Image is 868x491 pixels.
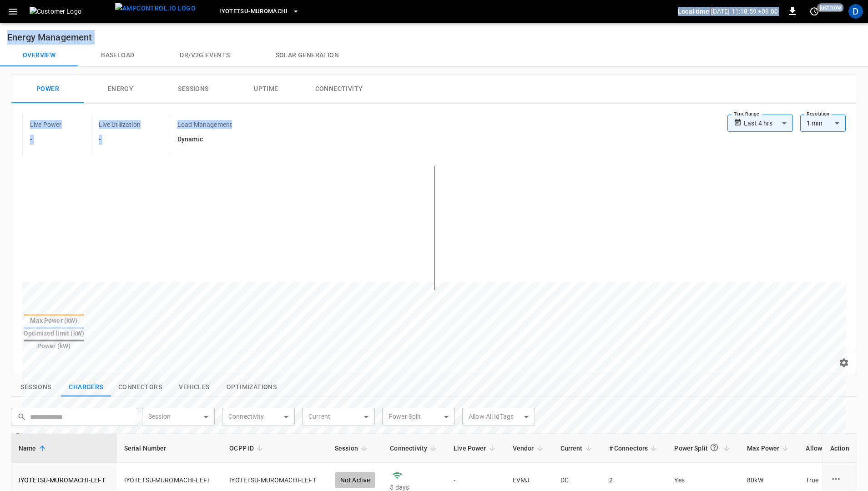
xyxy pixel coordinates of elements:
[744,115,793,132] div: Last 4 hrs
[99,135,141,145] h6: -
[11,75,84,104] button: Power
[61,378,111,397] button: show latest charge points
[219,378,284,397] button: show latest optimizations
[99,120,141,129] p: Live Utilization
[560,443,595,454] span: Current
[253,45,362,66] button: Solar generation
[303,75,375,104] button: Connectivity
[807,110,829,118] label: Resolution
[216,3,303,20] button: Iyotetsu-Muromachi
[111,378,169,397] button: show latest connectors
[823,434,857,463] th: Action
[177,120,232,129] p: Load Management
[390,443,439,454] span: Connectivity
[78,45,157,66] button: Baseload
[848,4,863,19] div: profile-icon
[609,443,660,454] span: # Connectors
[219,6,288,17] span: Iyotetsu-Muromachi
[157,75,230,104] button: Sessions
[30,135,62,145] h6: -
[800,115,846,132] div: 1 min
[454,443,498,454] span: Live Power
[11,378,61,397] button: show latest sessions
[817,3,844,12] span: just now
[513,443,546,454] span: Vendor
[747,443,791,454] span: Max Power
[674,439,732,457] span: Power Split
[678,7,709,16] p: Local time
[19,443,48,454] span: Name
[117,434,222,463] th: Serial Number
[229,443,266,454] span: OCPP ID
[177,135,232,145] h6: Dynamic
[84,75,157,104] button: Energy
[115,3,196,14] img: ampcontrol.io logo
[711,7,778,16] p: [DATE] 11:18:59 +09:00
[230,75,303,104] button: Uptime
[157,45,252,66] button: Dr/V2G events
[335,443,370,454] span: Session
[734,110,759,118] label: Time Range
[169,378,219,397] button: show latest vehicles
[30,120,62,129] p: Live Power
[830,473,849,487] div: charge point options
[19,476,105,485] a: IYOTETSU-MUROMACHI-LEFT
[807,4,822,19] button: set refresh interval
[30,7,111,16] img: Customer Logo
